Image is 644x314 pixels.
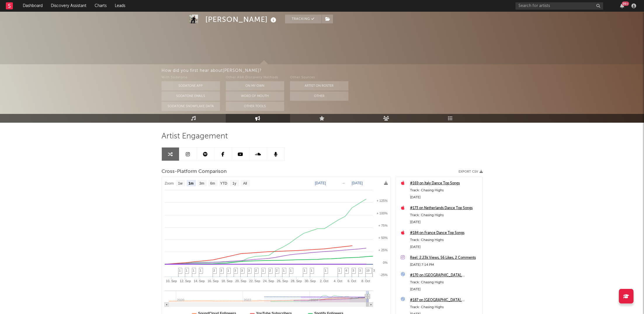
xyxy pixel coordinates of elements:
[162,133,228,140] span: Artist Engagement
[366,269,370,272] span: 10
[311,269,313,272] span: 1
[290,269,292,272] span: 1
[410,212,480,219] div: Track: Chasing Highs
[378,224,388,227] text: + 75%
[359,269,361,272] span: 3
[320,279,328,283] text: 2. Oct
[213,269,215,272] span: 2
[410,230,480,237] a: #184 on France Dance Top Songs
[162,102,220,111] button: Sodatone Snowflake Data
[410,254,480,261] a: Reel: 2.23k Views, 56 Likes, 2 Comments
[348,279,356,283] text: 6. Oct
[410,219,480,226] div: [DATE]
[304,269,305,272] span: 1
[352,181,363,185] text: [DATE]
[262,269,264,272] span: 1
[410,297,480,304] a: #187 on [GEOGRAPHIC_DATA], [GEOGRAPHIC_DATA]
[410,237,480,244] div: Track: Chasing Highs
[193,269,195,272] span: 1
[325,269,327,272] span: 1
[291,279,302,283] text: 28. Sep
[277,279,288,283] text: 26. Sep
[334,279,342,283] text: 4. Oct
[221,269,222,272] span: 3
[188,181,193,185] text: 1m
[342,181,345,185] text: →
[410,304,480,311] div: Track: Chasing Highs
[200,269,202,272] span: 1
[515,2,603,10] input: Search for artists
[339,269,340,272] span: 1
[315,181,326,185] text: [DATE]
[285,15,322,23] button: Tracking
[220,181,227,185] text: YTD
[226,81,284,91] button: On My Own
[620,4,624,8] button: 99+
[180,279,191,283] text: 12. Sep
[166,279,177,283] text: 10. Sep
[178,181,183,185] text: 1w
[162,81,220,91] button: Sodatone App
[263,279,274,283] text: 24. Sep
[193,279,204,283] text: 14. Sep
[410,244,480,251] div: [DATE]
[162,168,227,175] span: Cross-Platform Comparison
[373,269,375,272] span: 3
[283,269,285,272] span: 1
[226,102,284,111] button: Other Tools
[255,269,257,272] span: 2
[622,1,629,6] div: 99 +
[410,194,480,201] div: [DATE]
[186,269,188,272] span: 1
[241,269,243,272] span: 3
[228,269,229,272] span: 1
[207,279,218,283] text: 16. Sep
[305,279,316,283] text: 30. Sep
[459,170,483,174] button: Export CSV
[380,273,388,277] text: -25%
[410,272,480,279] a: #170 on [GEOGRAPHIC_DATA], [GEOGRAPHIC_DATA]
[290,74,348,81] div: Other Sources
[248,269,250,272] span: 3
[226,91,284,101] button: Word Of Mouth
[232,181,236,185] text: 1y
[205,15,278,24] div: [PERSON_NAME]
[162,91,220,101] button: Sodatone Emails
[378,248,388,252] text: + 25%
[235,279,246,283] text: 20. Sep
[346,269,347,272] span: 4
[276,269,278,272] span: 2
[210,181,215,185] text: 6m
[199,181,204,185] text: 3m
[235,269,236,272] span: 3
[410,187,480,194] div: Track: Chasing Highs
[376,211,388,215] text: + 100%
[165,181,174,185] text: Zoom
[378,236,388,240] text: + 50%
[410,261,480,268] div: [DATE] 7:14 PM
[162,74,220,81] div: With Sodatone
[226,74,284,81] div: Other A&R Discovery Methods
[243,181,247,185] text: All
[353,269,354,272] span: 3
[410,180,480,187] a: #169 on Italy Dance Top Songs
[179,269,181,272] span: 1
[290,91,348,101] button: Other
[361,279,370,283] text: 8. Oct
[269,269,271,272] span: 2
[249,279,260,283] text: 22. Sep
[376,199,388,202] text: + 125%
[410,286,480,293] div: [DATE]
[410,205,480,212] a: #173 on Netherlands Dance Top Songs
[290,81,348,91] button: Artist on Roster
[410,279,480,286] div: Track: Chasing Highs
[383,261,388,264] text: 0%
[221,279,232,283] text: 18. Sep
